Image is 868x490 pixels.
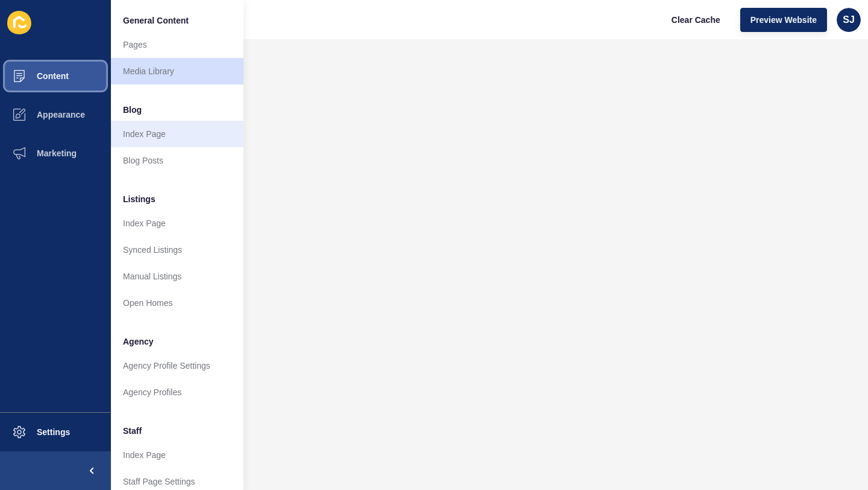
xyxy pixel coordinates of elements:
[111,31,244,58] a: Pages
[123,104,142,116] span: Blog
[111,210,244,237] a: Index Page
[123,193,156,205] span: Listings
[111,147,244,174] a: Blog Posts
[671,14,720,26] span: Clear Cache
[740,8,827,32] button: Preview Website
[111,290,244,316] a: Open Homes
[111,442,244,468] a: Index Page
[750,14,817,26] span: Preview Website
[111,237,244,263] a: Synced Listings
[111,379,244,406] a: Agency Profiles
[111,263,244,290] a: Manual Listings
[661,8,731,32] button: Clear Cache
[843,14,855,26] span: SJ
[123,14,189,27] span: General Content
[123,425,142,437] span: Staff
[111,121,244,147] a: Index Page
[111,58,244,84] a: Media Library
[111,352,244,379] a: Agency Profile Settings
[123,336,154,348] span: Agency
